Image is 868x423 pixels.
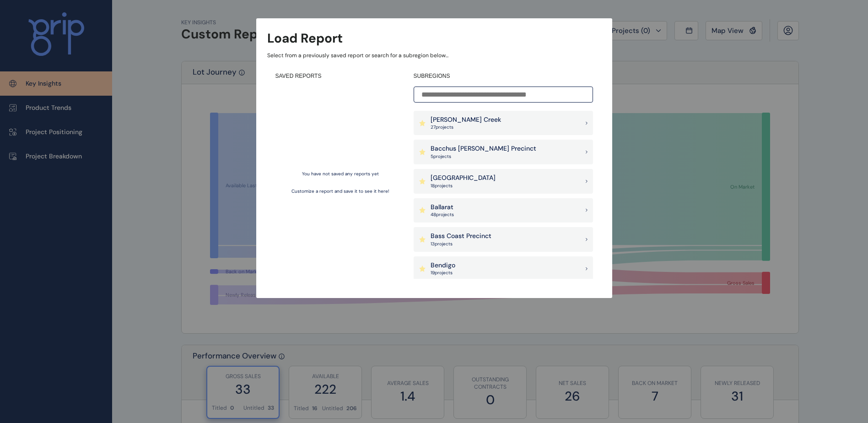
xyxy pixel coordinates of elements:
p: Select from a previously saved report or search for a subregion below... [267,52,601,60]
p: Bendigo [431,261,455,270]
p: [GEOGRAPHIC_DATA] [431,174,496,183]
p: Bacchus [PERSON_NAME] Precinct [431,144,536,153]
p: Customize a report and save it to see it here! [291,188,389,195]
p: You have not saved any reports yet [302,171,379,177]
p: 18 project s [431,183,496,189]
h4: SUBREGIONS [414,72,593,80]
h4: SAVED REPORTS [275,72,405,80]
p: 48 project s [431,211,454,218]
p: [PERSON_NAME] Creek [431,115,501,125]
p: 5 project s [431,153,536,160]
p: Ballarat [431,203,454,212]
p: Bass Coast Precinct [431,232,491,241]
p: 27 project s [431,124,501,130]
h3: Load Report [267,29,343,47]
p: 19 project s [431,270,455,276]
p: 13 project s [431,241,491,247]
